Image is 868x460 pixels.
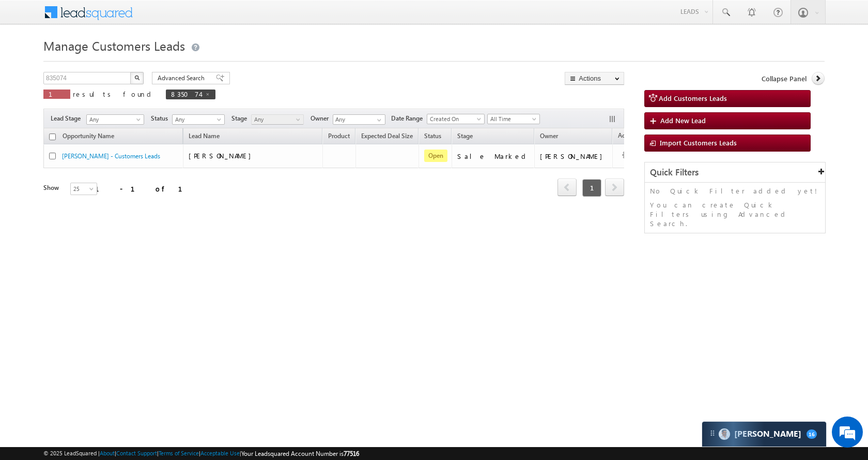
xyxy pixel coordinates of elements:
span: Any [173,115,222,124]
span: 25 [71,184,98,194]
div: Sale Marked [457,152,530,161]
p: You can create Quick Filters using Advanced Search. [650,200,820,228]
span: 835074 [171,90,200,98]
span: Lead Stage [51,114,85,123]
span: Created On [427,114,481,124]
span: Actions [613,130,644,143]
a: Any [251,114,304,125]
a: Any [172,114,225,125]
span: 1 [49,90,65,98]
p: No Quick Filter added yet! [650,186,820,196]
span: Product [328,132,350,140]
span: 77516 [344,450,359,457]
a: [PERSON_NAME] - Customers Leads [62,152,160,160]
a: Stage [452,130,478,144]
span: Manage Customers Leads [43,37,185,54]
span: Add New Lead [660,116,706,125]
div: Show [43,183,62,192]
a: About [100,450,115,456]
input: Type to Search [333,114,385,125]
span: 16 [807,429,817,439]
a: prev [557,180,577,196]
span: results found [73,90,155,98]
div: [PERSON_NAME] [540,152,608,161]
a: Status [419,130,446,144]
a: Created On [427,114,485,124]
span: Status [151,114,172,123]
span: Owner [540,132,558,140]
span: Your Leadsquared Account Number is [241,450,359,457]
span: Owner [311,114,333,123]
span: Date Range [391,114,427,123]
a: Acceptable Use [200,450,240,456]
a: Show All Items [371,115,384,125]
span: Lead Name [183,130,225,144]
span: Any [252,115,301,124]
span: Opportunity Name [63,132,114,140]
span: Advanced Search [158,73,208,83]
span: prev [557,179,577,196]
span: © 2025 LeadSquared | | | | | [43,449,359,458]
span: Open [424,150,447,162]
span: next [605,179,624,196]
img: Carter [719,428,730,440]
img: carter-drag [708,429,717,437]
span: All Time [488,114,537,124]
img: Search [134,75,139,80]
button: Actions [565,72,624,85]
a: Any [86,114,144,125]
span: 1 [582,179,601,197]
a: Contact Support [116,450,157,456]
span: Stage [457,132,473,140]
a: Opportunity Name [57,130,119,144]
span: Stage [231,114,251,123]
span: Carter [734,429,801,439]
a: Expected Deal Size [356,130,418,144]
a: next [605,180,624,196]
span: Any [87,115,141,124]
span: Import Customers Leads [660,138,737,147]
span: Collapse Panel [762,74,807,83]
a: 25 [70,183,97,195]
a: Terms of Service [159,450,199,456]
div: carter-dragCarter[PERSON_NAME]16 [702,421,827,447]
div: Quick Filters [645,162,825,183]
input: Check all records [49,133,56,140]
a: All Time [487,114,540,124]
span: Expected Deal Size [361,132,413,140]
span: [PERSON_NAME] [189,151,256,160]
span: Add Customers Leads [659,94,727,102]
div: 1 - 1 of 1 [95,183,195,195]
